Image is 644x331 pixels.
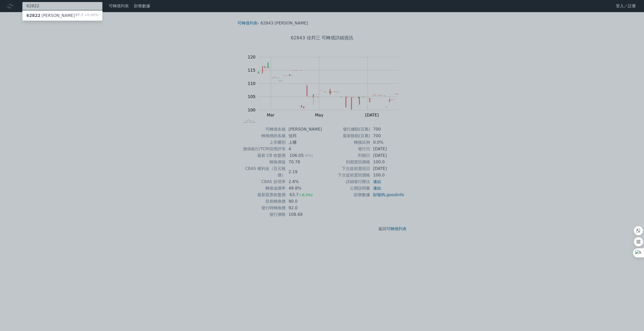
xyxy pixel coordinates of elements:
[22,11,102,21] a: 62822[PERSON_NAME] 97.7+0.00%
[619,307,644,331] div: 聊天小工具
[619,307,644,331] iframe: Chat Widget
[26,13,75,19] div: [PERSON_NAME]
[26,13,41,18] span: 62822
[75,13,98,19] div: 97.7
[83,13,98,17] span: +0.00%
